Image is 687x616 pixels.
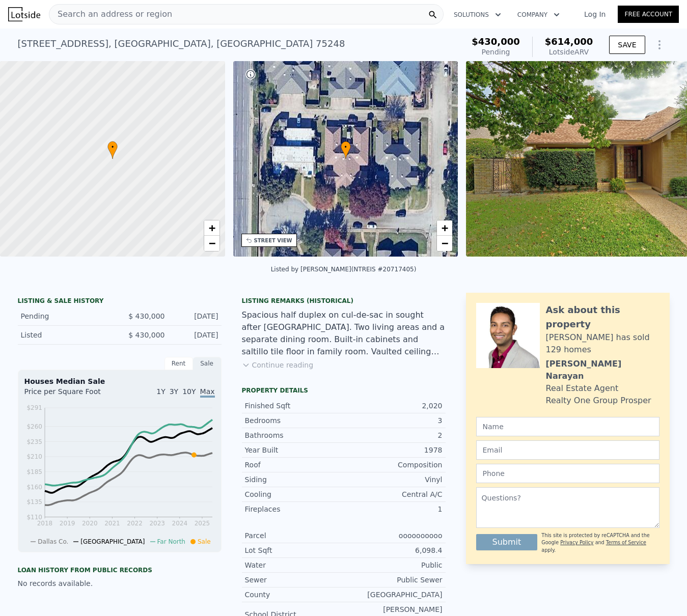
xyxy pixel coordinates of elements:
button: SAVE [609,36,645,54]
div: Finished Sqft [245,401,344,411]
div: [GEOGRAPHIC_DATA] [344,590,443,600]
div: Vinyl [344,474,443,485]
div: No records available. [18,578,222,589]
div: Year Built [245,445,344,455]
tspan: $185 [26,468,42,475]
div: oooooooooo [344,530,443,541]
div: 2 [344,430,443,440]
input: Phone [476,464,659,483]
div: Composition [344,460,443,470]
span: 10Y [182,387,196,396]
span: $ 430,000 [128,312,164,320]
button: Submit [476,534,538,550]
a: Zoom in [437,220,452,236]
input: Email [476,440,659,460]
div: Pending [472,47,520,57]
a: Log In [572,9,618,19]
div: Listed by [PERSON_NAME] (NTREIS #20717405) [271,266,417,273]
div: STREET VIEW [254,237,292,244]
div: Central A/C [344,489,443,499]
a: Zoom in [204,220,219,236]
span: Dallas Co. [38,538,68,545]
a: Zoom out [204,236,219,251]
tspan: 2021 [104,520,120,527]
div: 2,020 [344,401,443,411]
div: Houses Median Sale [24,376,215,386]
span: Max [200,387,215,398]
tspan: 2025 [194,520,210,527]
div: Realty One Group Prosper [546,395,651,407]
span: 1Y [156,387,165,396]
div: Sale [193,357,222,370]
div: Property details [242,386,446,395]
span: Sale [198,538,211,545]
tspan: 2023 [149,520,165,527]
div: LISTING & SALE HISTORY [18,297,222,307]
span: [GEOGRAPHIC_DATA] [80,538,145,545]
div: Siding [245,474,344,485]
div: Water [245,560,344,570]
span: − [208,237,215,249]
div: Public [344,560,443,570]
tspan: $291 [26,404,42,411]
a: Zoom out [437,236,452,251]
div: Loan history from public records [18,566,222,574]
div: Parcel [245,530,344,541]
a: Terms of Service [606,540,646,545]
tspan: 2019 [59,520,75,527]
div: County [245,590,344,600]
span: • [341,143,351,152]
div: Public Sewer [344,575,443,585]
tspan: 2018 [37,520,52,527]
span: + [442,221,448,234]
div: [DATE] [173,311,218,321]
div: [STREET_ADDRESS] , [GEOGRAPHIC_DATA] , [GEOGRAPHIC_DATA] 75248 [18,37,345,51]
tspan: 2024 [172,520,187,527]
div: Lotside ARV [545,47,593,57]
button: Show Options [649,35,670,55]
div: Listing Remarks (Historical) [242,297,446,305]
span: − [442,237,448,249]
div: Price per Square Foot [24,386,120,403]
div: Real Estate Agent [546,382,619,395]
button: Solutions [446,6,509,24]
div: Listed [21,330,112,340]
div: Fireplaces [245,504,344,514]
div: 1978 [344,445,443,455]
tspan: 2022 [127,520,143,527]
div: 6,098.4 [344,545,443,555]
span: $430,000 [472,36,520,47]
div: Rent [164,357,193,370]
div: Bedrooms [245,415,344,426]
div: Roof [245,460,344,470]
span: $614,000 [545,36,593,47]
div: 3 [344,415,443,426]
tspan: $260 [26,423,42,430]
span: + [208,221,215,234]
tspan: $210 [26,453,42,460]
div: 1 [344,504,443,514]
tspan: $235 [26,438,42,445]
tspan: $135 [26,498,42,506]
tspan: $160 [26,484,42,491]
button: Continue reading [242,360,314,370]
span: $ 430,000 [128,331,164,339]
span: • [107,143,118,152]
div: Spacious half duplex on cul-de-sac in sought after [GEOGRAPHIC_DATA]. Two living areas and a sepa... [242,309,446,358]
div: Pending [21,311,112,321]
div: Bathrooms [245,430,344,440]
div: Sewer [245,575,344,585]
div: Cooling [245,489,344,499]
tspan: 2020 [81,520,97,527]
a: Privacy Policy [560,540,593,545]
img: Lotside [8,7,40,21]
div: • [107,141,118,159]
div: [DATE] [173,330,218,340]
a: Free Account [618,6,679,23]
span: Search an address or region [49,8,172,20]
span: 3Y [170,387,178,396]
button: Company [509,6,568,24]
span: Far North [157,538,185,545]
div: [PERSON_NAME] has sold 129 homes [546,331,659,356]
div: • [341,141,351,159]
